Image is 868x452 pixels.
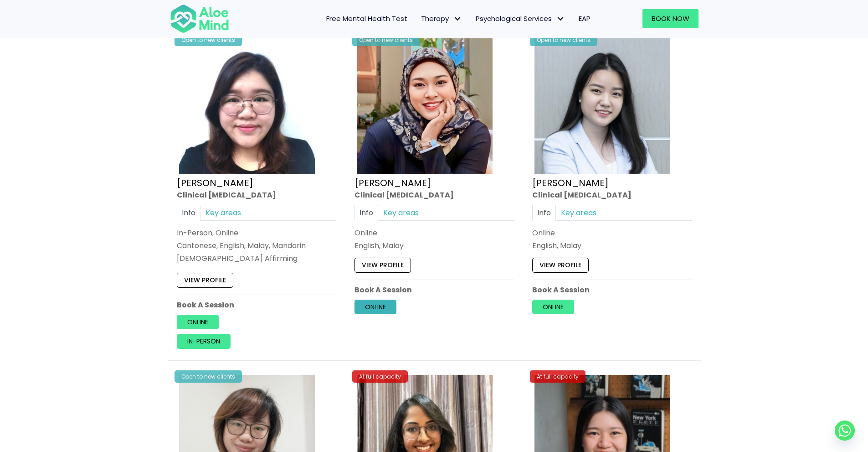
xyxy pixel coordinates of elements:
[556,205,601,221] a: Key areas
[354,285,514,295] p: Book A Session
[835,421,855,441] a: Whatsapp
[579,14,591,23] span: EAP
[319,9,414,28] a: Free Mental Health Test
[177,253,336,264] div: [DEMOGRAPHIC_DATA] Affirming
[357,38,493,174] img: Yasmin Clinical Psychologist
[652,14,689,23] span: Book Now
[534,38,670,174] img: Yen Li Clinical Psychologist
[414,9,469,28] a: TherapyTherapy: submenu
[352,34,420,46] div: Open to new clients
[532,190,692,200] div: Clinical [MEDICAL_DATA]
[177,240,336,251] p: Cantonese, English, Malay, Mandarin
[532,177,609,189] a: [PERSON_NAME]
[532,258,589,272] a: View profile
[241,9,597,28] nav: Menu
[177,273,233,288] a: View profile
[354,240,514,251] p: English, Malay
[642,9,699,28] a: Book Now
[572,9,597,28] a: EAP
[532,205,556,221] a: Info
[352,370,408,383] div: At full capacity
[177,315,219,329] a: Online
[170,4,229,34] img: Aloe mind Logo
[476,14,565,23] span: Psychological Services
[451,12,464,26] span: Therapy: submenu
[532,300,574,314] a: Online
[175,34,242,46] div: Open to new clients
[177,177,253,189] a: [PERSON_NAME]
[354,177,431,189] a: [PERSON_NAME]
[532,240,692,251] p: English, Malay
[200,205,246,221] a: Key areas
[177,300,336,310] p: Book A Session
[554,12,567,26] span: Psychological Services: submenu
[354,190,514,200] div: Clinical [MEDICAL_DATA]
[532,228,692,238] div: Online
[179,38,315,174] img: Wei Shan_Profile-300×300
[378,205,424,221] a: Key areas
[326,14,407,23] span: Free Mental Health Test
[177,334,231,348] a: In-person
[177,228,336,238] div: In-Person, Online
[469,9,572,28] a: Psychological ServicesPsychological Services: submenu
[354,205,378,221] a: Info
[354,228,514,238] div: Online
[354,300,396,314] a: Online
[532,285,692,295] p: Book A Session
[421,14,462,23] span: Therapy
[177,205,200,221] a: Info
[530,370,586,383] div: At full capacity
[354,258,411,272] a: View profile
[530,34,597,46] div: Open to new clients
[177,190,336,200] div: Clinical [MEDICAL_DATA]
[175,370,242,383] div: Open to new clients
